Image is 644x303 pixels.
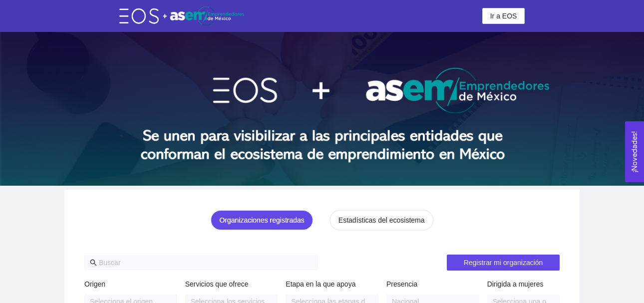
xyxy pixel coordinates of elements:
[84,279,105,290] label: Origen
[386,279,417,290] label: Presencia
[464,257,543,268] span: Registrar mi organización
[487,279,544,290] label: Dirigida a mujeres
[119,6,244,25] img: eos-asem-logo.38b026ae.png
[625,121,644,182] button: Open Feedback Widget
[90,259,97,266] span: search
[185,279,249,290] label: Servicios que ofrece
[286,279,355,290] label: Etapa en la que apoya
[482,8,525,24] button: Ir a EOS
[219,215,304,226] div: Organizaciones registradas
[99,257,313,268] input: Buscar
[490,10,517,21] span: Ir a EOS
[338,215,425,226] div: Estadísticas del ecosistema
[447,255,560,271] button: Registrar mi organización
